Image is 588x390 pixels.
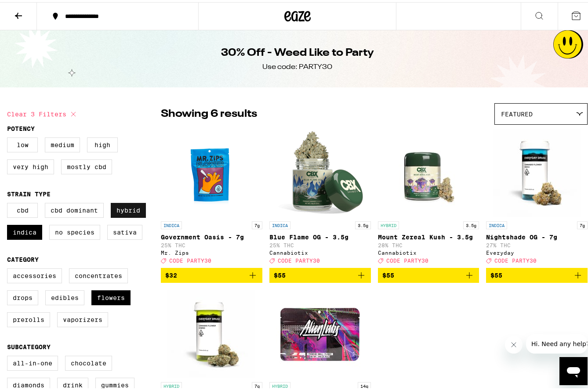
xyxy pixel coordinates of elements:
[7,288,38,303] label: Drops
[7,354,58,368] label: All-In-One
[385,127,472,215] img: Cannabiotix - Mount Zereal Kush - 3.5g
[486,231,588,238] p: Nightshade OG - 7g
[276,288,364,376] img: Alien Labs - Atomic Apple Smalls - 14g
[378,248,479,253] div: Cannabiotix
[45,201,104,216] label: CBD Dominant
[161,219,182,227] p: INDICA
[378,240,479,246] p: 28% THC
[61,157,112,172] label: Mostly CBD
[382,270,394,277] span: $55
[65,354,112,368] label: Chocolate
[269,380,290,388] p: HYBRID
[269,266,371,281] button: Add to bag
[161,248,262,253] div: Mr. Zips
[386,256,428,261] span: CODE PARTY30
[7,101,79,123] button: Clear 3 filters
[486,219,507,227] p: INDICA
[577,219,588,227] p: 7g
[274,270,286,277] span: $55
[269,219,290,227] p: INDICA
[378,266,479,281] button: Add to bag
[221,43,374,58] h1: 30% Off - Weed Like to Party
[91,288,131,303] label: Flowers
[111,201,146,216] label: Hybrid
[494,256,537,261] span: CODE PARTY30
[165,270,177,277] span: $32
[378,231,479,238] p: Mount Zereal Kush - 3.5g
[7,341,51,348] legend: Subcategory
[262,60,332,70] div: Use code: PARTY30
[161,127,262,266] a: Open page for Government Oasis - 7g from Mr. Zips
[252,219,262,227] p: 7g
[161,105,257,119] p: Showing 6 results
[169,256,211,261] span: CODE PARTY30
[7,266,62,281] label: Accessories
[486,127,588,266] a: Open page for Nightshade OG - 7g from Everyday
[358,380,371,388] p: 14g
[559,355,588,383] iframe: Button to launch messaging window
[7,201,38,216] label: CBD
[57,310,108,325] label: Vaporizers
[7,135,38,150] label: Low
[276,127,364,215] img: Cannabiotix - Blue Flame OG - 3.5g
[167,288,255,376] img: Everyday - Papaya Mirage - 7g
[69,266,128,281] label: Concentrates
[355,219,371,227] p: 3.5g
[7,188,51,195] legend: Strain Type
[378,219,399,227] p: HYBRID
[107,223,142,238] label: Sativa
[493,127,581,215] img: Everyday - Nightshade OG - 7g
[505,334,523,351] iframe: Close message
[269,231,371,238] p: Blue Flame OG - 3.5g
[7,310,50,325] label: Prerolls
[269,248,371,253] div: Cannabiotix
[526,332,588,351] iframe: Message from company
[7,223,42,238] label: Indica
[5,6,63,13] span: Hi. Need any help?
[7,254,39,261] legend: Category
[252,380,262,388] p: 7g
[161,240,262,246] p: 25% THC
[486,240,588,246] p: 27% THC
[49,223,100,238] label: No Species
[7,157,54,172] label: Very High
[161,266,262,281] button: Add to bag
[87,135,118,150] label: High
[269,127,371,266] a: Open page for Blue Flame OG - 3.5g from Cannabiotix
[501,108,533,116] span: Featured
[378,127,479,266] a: Open page for Mount Zereal Kush - 3.5g from Cannabiotix
[7,123,35,130] legend: Potency
[463,219,479,227] p: 3.5g
[278,256,320,261] span: CODE PARTY30
[161,380,182,388] p: HYBRID
[490,270,502,277] span: $55
[486,248,588,253] div: Everyday
[161,231,262,238] p: Government Oasis - 7g
[486,266,588,281] button: Add to bag
[45,288,84,303] label: Edibles
[45,135,80,150] label: Medium
[167,127,255,215] img: Mr. Zips - Government Oasis - 7g
[269,240,371,246] p: 25% THC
